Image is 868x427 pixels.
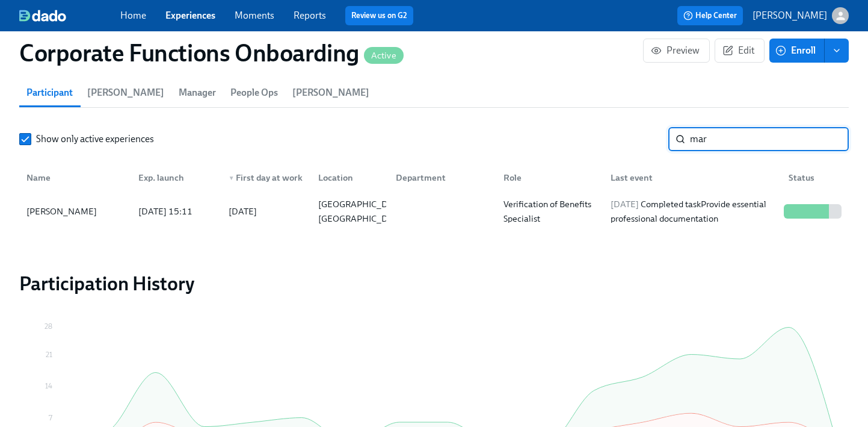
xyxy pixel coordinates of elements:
div: Status [784,170,846,185]
img: dado [19,10,66,22]
div: Status [779,166,846,190]
div: Department [386,166,493,190]
button: enroll [825,39,849,63]
span: Edit [725,45,754,57]
span: Show only active experiences [36,132,154,146]
div: Verification of Benefits Specialist [499,197,601,226]
div: First day at work [224,170,309,185]
tspan: 7 [49,414,52,422]
button: Preview [643,39,710,63]
button: Help Center [677,6,743,25]
span: [PERSON_NAME] [292,84,369,101]
tspan: 21 [46,351,52,359]
a: dado [19,10,120,22]
div: Completed task Provide essential professional documentation [606,197,779,226]
button: Review us on G2 [345,6,413,25]
div: ▼First day at work [219,166,309,190]
button: [PERSON_NAME] [753,7,849,24]
div: Name [22,166,129,190]
div: Department [391,170,493,185]
span: Participant [26,84,73,101]
tspan: 28 [45,322,52,331]
a: Reports [294,10,326,21]
input: Search by name [690,127,849,151]
span: People Ops [230,84,278,101]
tspan: 14 [45,382,52,390]
span: ▼ [229,175,235,181]
div: [DATE] 15:11 [134,204,218,219]
div: Exp. launch [129,166,218,190]
div: Role [494,166,601,190]
h2: Participation History [19,272,849,296]
a: Home [120,10,146,21]
span: Active [364,51,404,60]
div: Location [309,166,386,190]
div: Name [22,170,129,185]
div: Role [499,170,601,185]
span: [PERSON_NAME] [87,84,164,101]
div: Last event [601,166,779,190]
div: [PERSON_NAME][DATE] 15:11[DATE][GEOGRAPHIC_DATA], [GEOGRAPHIC_DATA]Verification of Benefits Speci... [19,195,849,228]
div: [GEOGRAPHIC_DATA], [GEOGRAPHIC_DATA] [313,197,414,226]
div: [DATE] [229,204,257,219]
a: Moments [235,10,274,21]
span: Manager [179,84,216,101]
span: [DATE] [611,199,639,210]
p: [PERSON_NAME] [753,9,827,22]
button: Edit [715,39,765,63]
button: Enroll [769,39,825,63]
div: [PERSON_NAME] [22,204,129,219]
div: Last event [606,170,779,185]
h1: Corporate Functions Onboarding [19,39,404,67]
div: Exp. launch [134,170,218,185]
span: Enroll [778,45,816,57]
span: Help Center [683,10,737,22]
span: Preview [653,45,700,57]
div: Location [313,170,386,185]
a: Experiences [165,10,215,21]
a: Review us on G2 [351,10,407,22]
